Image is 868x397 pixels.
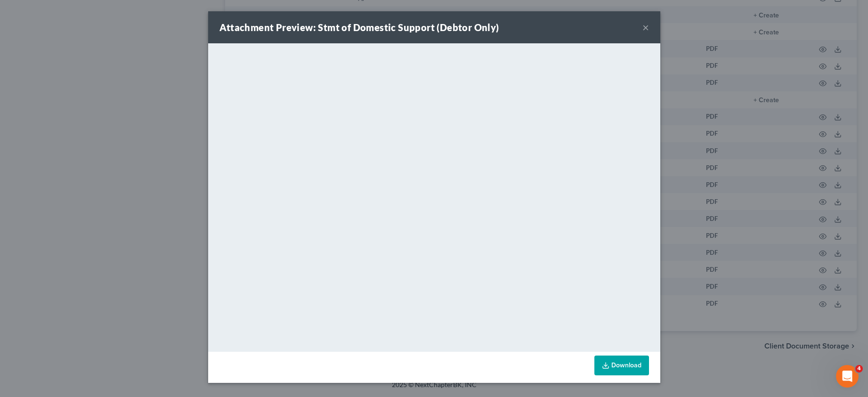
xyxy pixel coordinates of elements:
span: 4 [855,365,863,373]
a: Download [594,356,649,375]
iframe: <object ng-attr-data='[URL][DOMAIN_NAME]' type='application/pdf' width='100%' height='650px'></ob... [208,43,660,349]
strong: Attachment Preview: Stmt of Domestic Support (Debtor Only) [219,22,499,33]
button: × [642,22,649,33]
iframe: Intercom live chat [836,365,859,388]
